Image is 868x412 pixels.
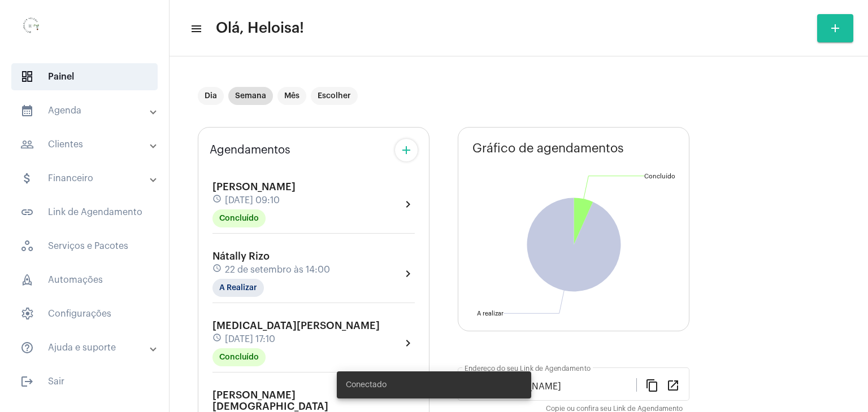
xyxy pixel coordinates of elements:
[7,131,169,158] mat-expansion-panel-header: sidenav iconClientes
[11,368,158,395] span: Sair
[20,138,34,151] mat-icon: sidenav icon
[20,273,34,287] span: sidenav icon
[212,251,270,261] span: Nátally Rizo
[644,173,675,179] text: Concluído
[477,310,504,317] text: A realizar
[198,87,224,105] mat-chip: Dia
[346,379,387,391] span: Conectado
[210,144,290,156] span: Agendamentos
[212,264,223,276] mat-icon: schedule
[401,336,415,350] mat-icon: chevron_right
[11,199,158,226] span: Link de Agendamento
[212,321,380,331] span: [MEDICAL_DATA][PERSON_NAME]
[20,205,34,219] mat-icon: sidenav icon
[212,390,328,411] span: [PERSON_NAME][DEMOGRAPHIC_DATA]
[212,333,223,345] mat-icon: schedule
[645,378,659,392] mat-icon: content_copy
[465,382,636,392] input: Link
[20,138,151,151] mat-panel-title: Clientes
[20,307,34,321] span: sidenav icon
[20,375,34,388] mat-icon: sidenav icon
[400,143,413,157] mat-icon: add
[20,341,151,354] mat-panel-title: Ajuda e suporte
[228,87,273,105] mat-chip: Semana
[20,172,34,185] mat-icon: sidenav icon
[20,172,151,185] mat-panel-title: Financeiro
[20,104,34,117] mat-icon: sidenav icon
[212,348,266,366] mat-chip: Concluído
[20,239,34,253] span: sidenav icon
[7,334,169,361] mat-expansion-panel-header: sidenav iconAjuda e suporte
[472,142,624,155] span: Gráfico de agendamentos
[190,22,201,36] mat-icon: sidenav icon
[212,182,296,192] span: [PERSON_NAME]
[216,19,304,37] span: Olá, Heloisa!
[11,63,158,90] span: Painel
[11,233,158,260] span: Serviços e Pacotes
[311,87,358,105] mat-chip: Escolher
[11,300,158,327] span: Configurações
[401,267,415,280] mat-icon: chevron_right
[212,209,266,227] mat-chip: Concluído
[225,265,330,275] span: 22 de setembro às 14:00
[212,194,223,207] mat-icon: schedule
[401,198,415,211] mat-icon: chevron_right
[666,378,680,392] mat-icon: open_in_new
[9,6,54,51] img: 0d939d3e-dcd2-0964-4adc-7f8e0d1a206f.png
[20,341,34,354] mat-icon: sidenav icon
[7,97,169,124] mat-expansion-panel-header: sidenav iconAgenda
[225,334,275,344] span: [DATE] 17:10
[20,104,151,117] mat-panel-title: Agenda
[225,195,280,205] span: [DATE] 09:10
[20,70,34,84] span: sidenav icon
[212,279,264,297] mat-chip: A Realizar
[828,21,842,35] mat-icon: add
[11,266,158,293] span: Automações
[277,87,306,105] mat-chip: Mês
[7,165,169,192] mat-expansion-panel-header: sidenav iconFinanceiro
